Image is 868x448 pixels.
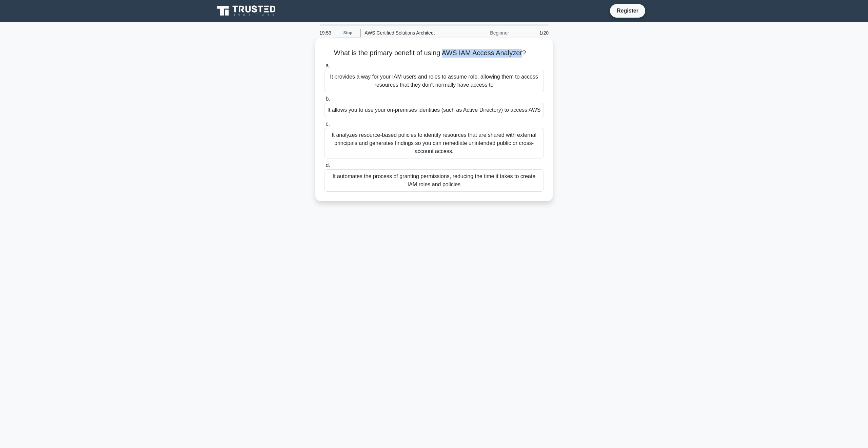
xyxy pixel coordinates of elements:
[324,128,544,158] div: It analyzes resource-based policies to identify resources that are shared with external principal...
[335,29,360,37] a: Stop
[513,26,553,40] div: 1/20
[323,49,545,58] h5: What is the primary benefit of using AWS IAM Access Analyzer?
[325,63,330,68] span: a.
[325,96,330,102] span: b.
[324,169,544,192] div: It automates the process of granting permissions, reducing the time it takes to create IAM roles ...
[324,103,544,117] div: It allows you to use your on-premises identities (such as Active Directory) to access AWS
[324,70,544,92] div: It provides a way for your IAM users and roles to assume role, allowing them to access resources ...
[360,26,454,40] div: AWS Certified Solutions Architect
[315,26,335,40] div: 19:53
[325,121,330,127] span: c.
[454,26,513,40] div: Beginner
[613,6,643,15] a: Register
[325,162,330,168] span: d.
